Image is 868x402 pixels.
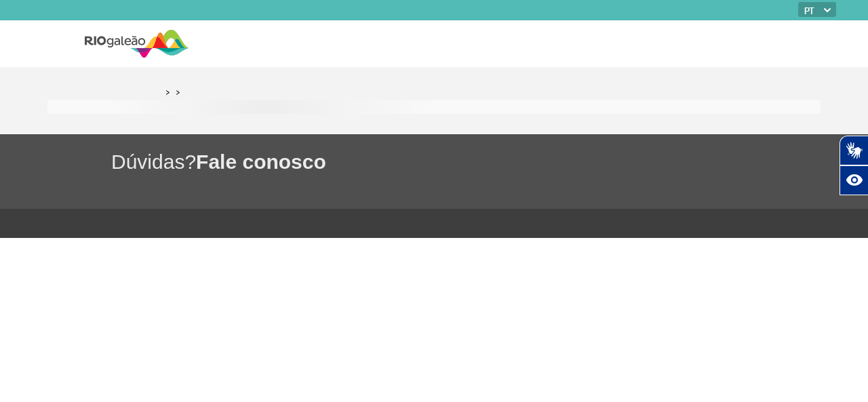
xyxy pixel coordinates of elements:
button: Abrir tradutor de língua de sinais. [840,136,868,165]
span: Fale conosco [196,150,326,173]
h1: Dúvidas? [111,148,868,176]
div: Plugin de acessibilidade da Hand Talk. [840,136,868,195]
button: Abrir recursos assistivos. [840,165,868,195]
a: > [176,84,180,100]
a: > [165,84,170,100]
